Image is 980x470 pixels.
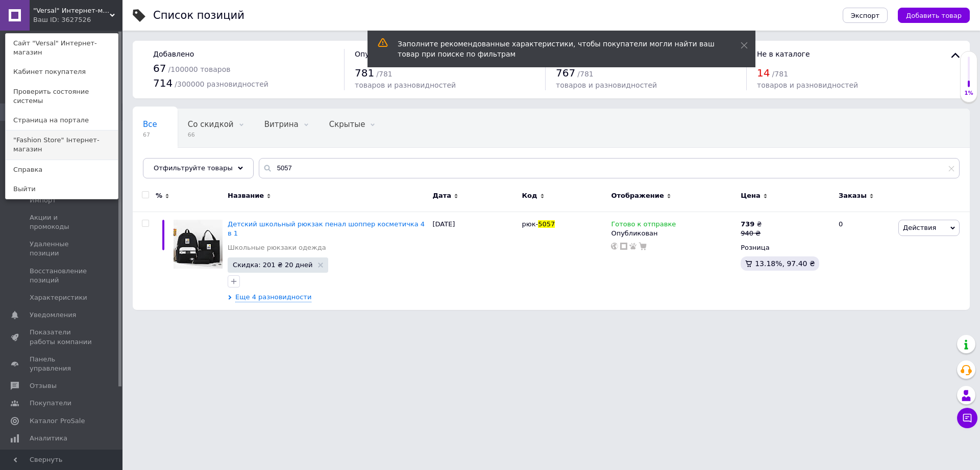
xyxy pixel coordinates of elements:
[611,220,676,231] span: Готово к отправке
[153,10,244,21] div: Список позиций
[843,8,888,23] button: Экспорт
[156,191,162,200] span: %
[741,220,754,228] b: 739
[153,50,194,58] span: Добавлено
[957,408,977,428] button: Чат с покупателем
[264,120,299,129] span: Витрина
[741,191,761,200] span: Цена
[30,328,94,346] span: Показатели работы компании
[188,131,234,139] span: 66
[228,191,264,200] span: Название
[556,81,657,89] span: товаров и разновидностей
[143,131,157,139] span: 67
[30,240,94,258] span: Удаленные позиции
[175,80,268,88] span: / 300000 разновидностей
[228,243,326,252] a: Школьные рюкзаки одежда
[903,224,936,231] span: Действия
[30,416,85,426] span: Каталог ProSale
[757,67,770,79] span: 14
[961,90,977,97] div: 1%
[154,164,233,172] span: Отфильтруйте товары
[898,8,970,23] button: Добавить товар
[398,39,715,59] div: Заполните рекомендованные характеристики, чтобы покупатели могли найти ваш товар при поиске по фи...
[143,159,212,168] span: Опубликованные
[30,293,87,302] span: Характеристики
[772,70,788,78] span: / 781
[33,6,110,15] span: "Versal" Интернет-магазин
[30,399,71,408] span: Покупатели
[6,130,118,159] a: "Fashion Store" Інтернет-магазин
[577,70,593,78] span: / 781
[839,191,867,200] span: Заказы
[757,50,810,58] span: Не в каталоге
[355,50,409,58] span: Опубликовано
[755,259,815,268] span: 13.18%, 97.40 ₴
[174,220,223,269] img: Детский школьный рюкзак пенал шоппер косметичка 4 в 1
[30,310,76,320] span: Уведомления
[851,12,879,19] span: Экспорт
[6,62,118,82] a: Кабинет покупателя
[741,220,762,229] div: ₴
[432,191,451,200] span: Дата
[33,15,76,24] div: Ваш ID: 3627526
[6,160,118,179] a: Справка
[538,220,555,228] span: 5057
[6,34,118,62] a: Сайт "Versal" Интернет-магазин
[30,355,94,373] span: Панель управления
[188,120,234,129] span: Со скидкой
[153,62,166,74] span: 67
[355,81,456,89] span: товаров и разновидностей
[355,67,374,79] span: 781
[611,229,736,238] div: Опубликован
[832,212,896,310] div: 0
[329,120,365,129] span: Скрытые
[30,434,67,443] span: Аналитика
[741,243,830,252] div: Розница
[611,191,664,200] span: Отображение
[30,213,94,231] span: Акции и промокоды
[143,120,157,129] span: Все
[30,267,94,285] span: Восстановление позиций
[522,220,538,228] span: рюк-
[153,77,173,89] span: 714
[235,293,311,302] span: Еще 4 разновидности
[30,196,56,205] span: Импорт
[6,179,118,199] a: Выйти
[906,12,962,19] span: Добавить товар
[556,67,575,79] span: 767
[233,262,312,268] span: Скидка: 201 ₴ 20 дней
[259,158,960,178] input: Поиск по названию позиции, артикулу и поисковым запросам
[741,229,762,238] div: 940 ₴
[757,81,858,89] span: товаров и разновидностей
[522,191,537,200] span: Код
[376,70,392,78] span: / 781
[30,381,57,390] span: Отзывы
[430,212,519,310] div: [DATE]
[168,65,231,73] span: / 100000 товаров
[6,111,118,130] a: Страница на портале
[6,82,118,111] a: Проверить состояние системы
[228,220,425,237] a: Детский школьный рюкзак пенал шоппер косметичка 4 в 1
